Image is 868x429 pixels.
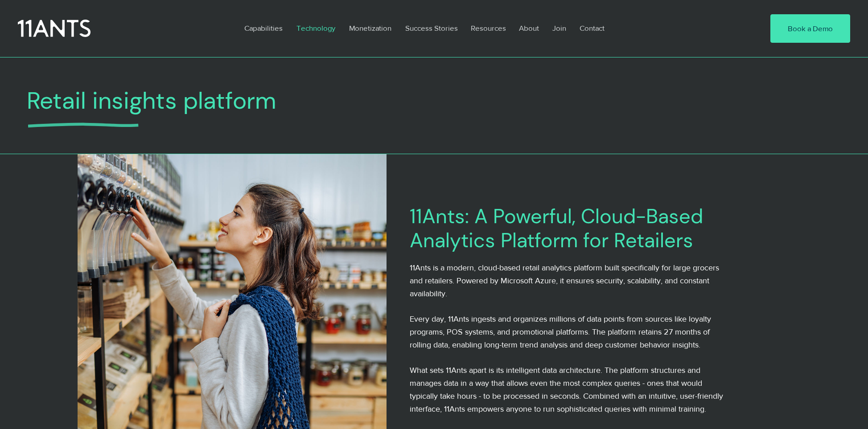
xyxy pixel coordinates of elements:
a: Book a Demo [770,14,850,43]
span: 11Ants: A Powerful, Cloud-Based Analytics Platform for Retailers [410,203,703,253]
span: What sets 11Ants apart is its intelligent data architecture. The platform structures and manages ... [410,366,723,413]
p: Resources [466,18,510,38]
span: Retail insights platform [27,85,276,116]
span: Book a Demo [788,23,833,34]
a: Success Stories [399,18,464,38]
a: Resources [464,18,512,38]
p: Capabilities [240,18,287,38]
nav: Site [238,18,743,38]
span: Every day, 11Ants ingests and organizes millions of data points from sources like loyalty program... [410,315,711,349]
p: Technology [292,18,340,38]
p: About [514,18,543,38]
a: Technology [290,18,342,38]
p: Contact [575,18,609,38]
span: 11Ants is a modern, cloud-based retail analytics platform built specifically for large grocers an... [410,263,719,298]
p: Monetization [345,18,396,38]
a: Join [546,18,573,38]
a: Monetization [342,18,399,38]
a: Capabilities [238,18,290,38]
a: Contact [573,18,612,38]
p: Join [548,18,571,38]
p: Success Stories [401,18,462,38]
a: About [512,18,546,38]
